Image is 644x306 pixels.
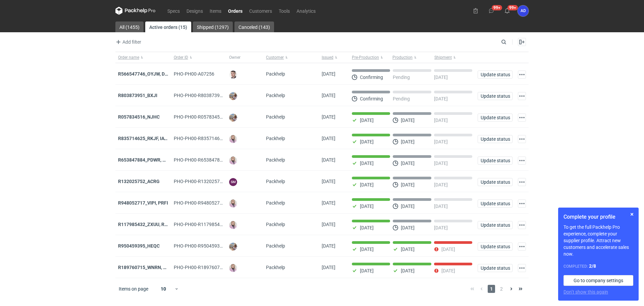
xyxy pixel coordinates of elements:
p: [DATE] [401,204,415,209]
figcaption: SM [229,178,237,186]
a: R189760715_WNRN, CWNS [118,265,176,270]
strong: R566547746_OYJW, DJBN, GRPP, KNRI, OYBW, UUIL [118,71,277,77]
span: Owner [229,55,240,60]
button: Skip for now [628,210,636,218]
button: Actions [518,92,526,100]
button: Pre-Production [349,52,391,63]
p: [DATE] [401,118,415,123]
button: Actions [518,157,526,165]
button: Order ID [171,52,227,63]
div: Anita Dolczewska [518,5,529,16]
div: Completed: [563,263,633,270]
button: Shipment [433,52,475,63]
a: Active orders (15) [145,21,191,32]
a: Specs [164,7,183,15]
span: Items on page [119,286,148,292]
span: 2 [498,285,505,293]
button: Update status [478,135,513,143]
span: PHO-PH00-R189760715_WNRN,-CWNS [174,265,256,270]
strong: R948052717_VIPI, PRFI [118,200,168,206]
svg: Packhelp Pro [115,7,156,15]
span: Update status [481,137,509,141]
span: Update status [481,72,509,77]
button: Update status [478,114,513,122]
strong: R803873951_BXJI [118,93,157,98]
button: Update status [478,157,513,165]
p: [DATE] [434,118,448,123]
span: Packhelp [266,179,285,184]
span: Customer [266,55,284,60]
a: R132025752_ACRG [118,179,160,184]
img: Michał Palasek [229,114,237,122]
span: 18/09/2025 [322,93,335,98]
a: Analytics [293,7,319,15]
button: 99+ [502,5,513,16]
span: 15/09/2025 [322,136,335,141]
p: [DATE] [401,247,415,252]
span: PHO-PH00-A07256 [174,71,214,77]
span: PHO-PH00-R132025752_ACRG [174,179,239,184]
p: [DATE] [401,225,415,230]
p: [DATE] [360,182,374,187]
button: Update status [478,178,513,186]
span: Update status [481,223,509,227]
a: R566547746_OYJW, DJBN, [PERSON_NAME], [PERSON_NAME], OYBW, UUIL [118,71,277,77]
button: Actions [518,264,526,272]
p: [DATE] [441,268,455,273]
a: Canceled (143) [234,21,274,32]
span: 04/09/2025 [322,243,335,249]
span: 10/09/2025 [322,200,335,206]
strong: R117985432_ZXUU, RNMV, VLQR [118,222,189,227]
span: Packhelp [266,157,285,163]
span: Update status [481,158,509,163]
span: Packhelp [266,71,285,77]
span: PHO-PH00-R835714625_RKJF,-IAVU,-SFPF,-TXLA [174,136,277,141]
p: To get the full Packhelp Pro experience, complete your supplier profile. Attract new customers an... [563,224,633,257]
button: Actions [518,243,526,251]
span: Update status [481,115,509,120]
span: 19/09/2025 [322,71,335,77]
img: Klaudia Wiśniewska [229,200,237,208]
p: Confirming [360,96,383,101]
a: R057834516_NJHC [118,114,160,120]
a: Designs [183,7,206,15]
strong: 2 / 8 [589,263,596,269]
span: Add filter [114,38,141,46]
span: Packhelp [266,114,285,120]
span: PHO-PH00-R653847884_PDWR,-OHJS,-IVNK [174,157,291,163]
p: [DATE] [434,182,448,187]
p: [DATE] [434,225,448,230]
span: PHO-PH00-R948052717_VIPI,-PRFI [174,200,248,206]
p: [DATE] [360,225,374,230]
button: Production [391,52,433,63]
button: Order name [115,52,171,63]
button: AD [518,5,529,16]
button: Update status [478,71,513,79]
span: 16/09/2025 [322,114,335,120]
button: Issued [319,52,349,63]
a: R950459395_HEQC [118,243,160,249]
p: [DATE] [441,247,455,252]
span: Pre-Production [352,55,379,60]
img: Michał Palasek [229,92,237,100]
span: 11/09/2025 [322,179,335,184]
img: Klaudia Wiśniewska [229,157,237,165]
p: [DATE] [360,204,374,209]
p: [DATE] [360,118,374,123]
span: Shipment [434,55,452,60]
span: 11/09/2025 [322,157,335,163]
input: Search [500,38,521,46]
button: Update status [478,200,513,208]
p: Confirming [360,75,383,80]
span: Issued [322,55,333,60]
a: R835714625_RKJF, IAVU, SFPF, TXLA [118,136,197,141]
img: Michał Palasek [229,243,237,251]
span: PHO-PH00-R057834516_NJHC [174,114,239,120]
h1: Complete your profile [563,213,633,221]
button: Actions [518,135,526,143]
span: PHO-PH00-R950459395_HEQC [174,243,239,249]
a: Items [206,7,225,15]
